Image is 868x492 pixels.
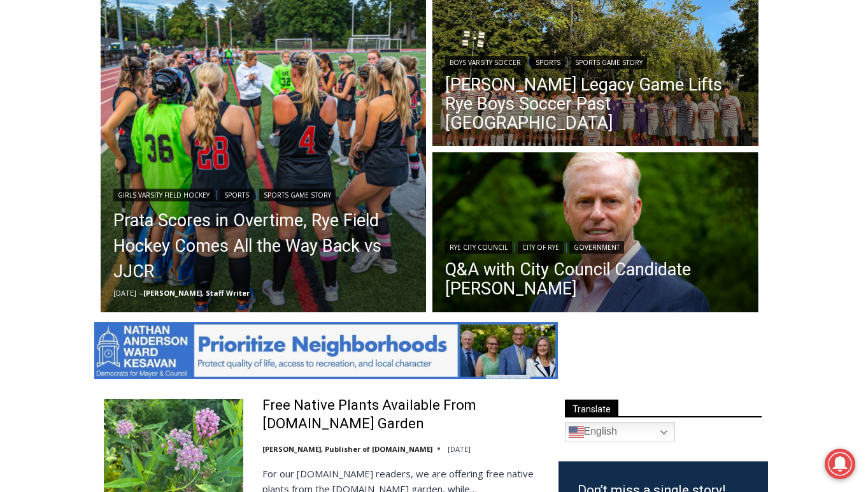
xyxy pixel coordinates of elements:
img: s_800_29ca6ca9-f6cc-433c-a631-14f6620ca39b.jpeg [1,1,127,127]
span: Translate [565,400,618,417]
img: en [569,424,584,440]
div: 1 [134,108,139,120]
div: / [143,108,146,120]
a: Intern @ [DOMAIN_NAME] [306,124,617,159]
div: "[PERSON_NAME] and I covered the [DATE] Parade, which was a really eye opening experience as I ha... [322,1,602,124]
a: English [565,422,675,442]
a: Read More Q&A with City Council Candidate James Ward [432,152,758,315]
a: Sports [531,56,565,69]
span: – [139,288,143,298]
a: [PERSON_NAME] Legacy Game Lifts Rye Boys Soccer Past [GEOGRAPHIC_DATA] [445,75,746,133]
a: Rye City Council [445,241,512,254]
a: Sports [220,189,253,201]
h4: [PERSON_NAME] Read Sanctuary Fall Fest: [DATE] [10,128,169,157]
img: PHOTO: James Ward, Chair of the Rye Sustainability Committee, is running for Rye City Council thi... [432,152,758,315]
a: [PERSON_NAME], Staff Writer [143,288,250,298]
a: Q&A with City Council Candidate [PERSON_NAME] [445,260,746,298]
a: [PERSON_NAME], Publisher of [DOMAIN_NAME] [262,444,432,454]
a: Free Native Plants Available From [DOMAIN_NAME] Garden [262,396,542,433]
div: Co-sponsored by Westchester County Parks [134,38,184,105]
a: City of Rye [518,241,564,254]
time: [DATE] [448,444,471,454]
a: Boys Varsity Soccer [445,56,525,69]
a: Girls Varsity Field Hockey [113,189,214,201]
a: Sports Game Story [571,56,647,69]
span: Intern @ [DOMAIN_NAME] [333,127,590,156]
time: [DATE] [113,288,136,298]
a: Prata Scores in Overtime, Rye Field Hockey Comes All the Way Back vs JJCR [113,208,414,284]
div: 6 [149,108,155,120]
a: Government [569,241,624,254]
div: | | [445,54,746,69]
div: | | [445,238,746,254]
a: Sports Game Story [259,189,336,201]
div: | | [113,186,414,201]
a: [PERSON_NAME] Read Sanctuary Fall Fest: [DATE] [1,127,190,159]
